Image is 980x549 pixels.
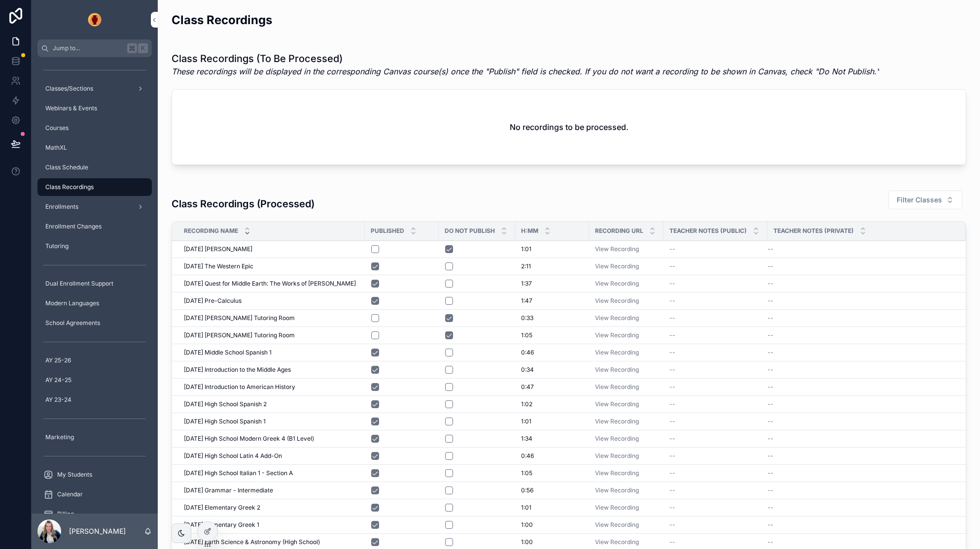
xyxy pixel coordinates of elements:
a: Enrollments [37,198,152,216]
span: [DATE] Quest for Middle Earth: The Works of [PERSON_NAME] [184,280,356,288]
span: -- [669,349,675,356]
span: -- [669,486,675,494]
a: Enrollment Changes [37,218,152,235]
span: [DATE] High School Spanish 1 [184,418,266,425]
a: Webinars & Events [37,99,152,117]
span: Calendar [57,490,83,498]
span: Recording URL [595,227,643,235]
span: [DATE] Elementary Greek 1 [184,521,259,529]
span: Tutoring [45,242,69,250]
span: PUBLISHED [371,227,404,235]
span: Enrollment Changes [45,223,102,230]
span: 0:46 [521,452,534,460]
span: [DATE] Elementary Greek 2 [184,504,260,512]
span: AY 24-25 [45,376,71,384]
em: These recordings will be displayed in the corresponding Canvas course(s) once the "Publish" field... [172,66,879,76]
span: 1:01 [521,418,531,425]
span: -- [669,435,675,443]
span: [DATE] The Western Epic [184,262,253,270]
a: Marketing [37,428,152,446]
a: View Recording [595,297,639,304]
a: AY 24-25 [37,371,152,389]
span: -- [768,262,773,270]
h2: Class Recordings [172,12,272,28]
a: Dual Enrollment Support [37,275,152,292]
span: 1:00 [521,521,533,529]
span: Modern Languages [45,299,99,307]
span: 1:02 [521,400,532,408]
a: View Recording [595,435,639,442]
span: -- [669,452,675,460]
span: AY 23-24 [45,396,71,404]
span: Courses [45,124,69,132]
span: Enrollments [45,203,78,211]
span: Jump to... [53,44,123,52]
h2: No recordings to be processed. [510,121,629,133]
a: Classes/Sections [37,80,152,97]
span: 0:33 [521,314,533,322]
span: -- [768,314,773,322]
span: My Students [57,471,92,479]
span: 0:46 [521,349,534,356]
a: View Recording [595,262,639,270]
span: Classes/Sections [45,85,93,93]
span: -- [669,538,675,546]
a: View Recording [595,331,639,339]
a: View Recording [595,314,639,322]
span: -- [768,297,773,305]
div: scrollable content [32,57,158,514]
span: 1:01 [521,245,531,253]
a: AY 25-26 [37,352,152,369]
span: [DATE] Grammar - Intermediate [184,486,273,494]
a: Modern Languages [37,294,152,312]
span: [DATE] [PERSON_NAME] Tutoring Room [184,331,295,339]
a: View Recording [595,280,639,287]
span: -- [669,504,675,512]
span: School Agreements [45,319,100,327]
span: -- [768,521,773,529]
span: Recording Name [184,227,238,235]
span: -- [669,331,675,339]
span: 0:47 [521,383,534,391]
span: -- [768,469,773,477]
h3: Class Recordings (Processed) [172,196,315,211]
span: -- [768,331,773,339]
span: Teacher Notes (Private) [773,227,854,235]
span: 1:05 [521,331,532,339]
span: Class Schedule [45,163,88,171]
span: 0:34 [521,366,534,374]
span: [DATE] [PERSON_NAME] Tutoring Room [184,314,295,322]
span: K [139,44,147,52]
a: View Recording [595,504,639,511]
span: -- [768,280,773,288]
span: 1:37 [521,280,532,288]
span: [DATE] High School Italian 1 - Section A [184,469,293,477]
a: Courses [37,119,152,137]
span: MathXL [45,144,67,152]
span: [DATE] Introduction to the Middle Ages [184,366,291,374]
a: View Recording [595,452,639,459]
span: -- [669,314,675,322]
span: Class Recordings [45,183,94,191]
span: [DATE] Middle School Spanish 1 [184,349,272,356]
span: DO NOT PUBLISH [445,227,495,235]
span: -- [768,245,773,253]
span: -- [669,469,675,477]
span: -- [669,366,675,374]
span: -- [768,349,773,356]
a: Tutoring [37,237,152,255]
span: Marketing [45,433,74,441]
a: View Recording [595,366,639,373]
span: 1:05 [521,469,532,477]
button: Jump to...K [37,39,152,57]
span: -- [768,538,773,546]
span: -- [768,452,773,460]
a: School Agreements [37,314,152,332]
a: View Recording [595,383,639,390]
span: -- [669,400,675,408]
span: H:MM [521,227,538,235]
span: -- [768,383,773,391]
span: -- [669,297,675,305]
span: -- [669,521,675,529]
span: Billing [57,510,74,518]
